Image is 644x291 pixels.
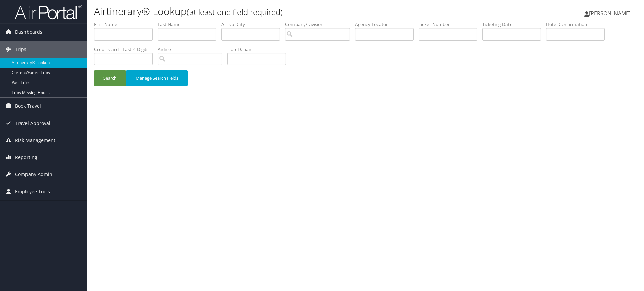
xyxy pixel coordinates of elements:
[15,24,42,41] span: Dashboards
[15,132,55,149] span: Risk Management
[94,46,158,53] label: Credit Card - Last 4 Digits
[15,4,82,20] img: airportal-logo.png
[126,70,188,86] button: Manage Search Fields
[15,98,41,115] span: Book Travel
[227,46,291,53] label: Hotel Chain
[187,6,283,17] small: (at least one field required)
[546,21,610,28] label: Hotel Confirmation
[94,21,158,28] label: First Name
[589,10,631,17] span: [PERSON_NAME]
[584,3,637,23] a: [PERSON_NAME]
[15,183,50,200] span: Employee Tools
[355,21,419,28] label: Agency Locator
[158,46,227,53] label: Airline
[15,166,52,183] span: Company Admin
[15,149,37,166] span: Reporting
[158,21,221,28] label: Last Name
[419,21,482,28] label: Ticket Number
[221,21,285,28] label: Arrival City
[285,21,355,28] label: Company/Division
[482,21,546,28] label: Ticketing Date
[15,115,50,132] span: Travel Approval
[94,4,456,18] h1: Airtinerary® Lookup
[94,70,126,86] button: Search
[15,41,26,58] span: Trips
